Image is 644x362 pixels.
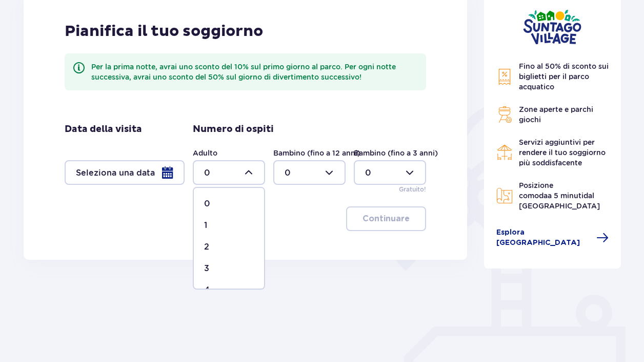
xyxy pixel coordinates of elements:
font: Per la prima notte, avrai uno sconto del 10% sul primo giorno al parco. Per ogni notte successiva... [91,63,396,81]
font: Adulto [193,149,217,157]
font: Continuare [363,215,410,223]
font: 0 [204,199,210,208]
font: Servizi aggiuntivi per rendere il tuo soggiorno più soddisfacente [519,138,606,167]
font: 1 [204,220,207,230]
font: Gratuito! [399,185,426,193]
font: Fino al 50% di sconto sui biglietti per il parco acquatico [519,62,609,91]
font: Numero di ospiti [193,123,274,135]
img: Icona della mappa [496,187,513,204]
button: Continuare [346,206,426,231]
font: Bambino (fino a 3 anni) [354,149,438,157]
font: Zone aperte e parchi giochi [519,105,593,124]
font: Data della visita [65,123,142,135]
a: Esplora [GEOGRAPHIC_DATA] [496,227,609,248]
img: Icona del ristorante [496,144,513,161]
font: Posizione comoda [519,181,553,200]
font: 3 [204,263,209,273]
img: Icona di sconto [496,68,513,85]
font: Pianifica il tuo soggiorno [65,22,263,41]
font: Bambino (fino a 12 anni) [273,149,360,157]
img: Villaggio Suntago [523,9,581,45]
font: a 5 minuti [548,192,583,200]
font: 2 [204,242,209,252]
font: Esplora [GEOGRAPHIC_DATA] [496,229,580,246]
font: 4 [204,285,210,295]
img: Icona della griglia [496,106,513,123]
